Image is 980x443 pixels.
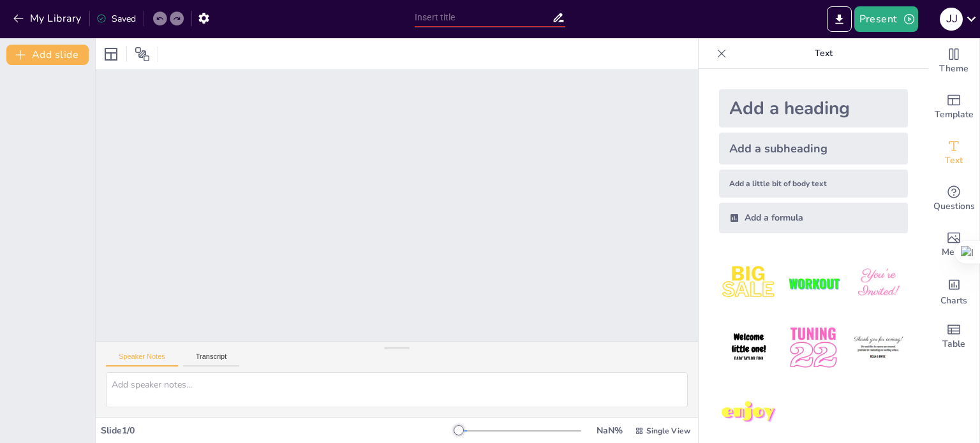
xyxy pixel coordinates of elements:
[719,170,908,198] div: Add a little bit of body text
[933,200,975,214] span: Questions
[940,6,963,32] button: J J
[135,47,150,62] span: Position
[928,268,979,314] div: Add charts and graphs
[928,38,979,84] div: Change the overall theme
[719,203,908,233] div: Add a formula
[928,314,979,359] div: Add a table
[940,8,963,31] div: J J
[935,108,974,122] span: Template
[10,8,87,29] button: My Library
[96,13,136,25] div: Saved
[719,318,778,377] img: 4.jpeg
[415,8,552,27] input: Insert title
[719,133,908,164] div: Add a subheading
[719,89,908,127] div: Add a heading
[106,352,178,367] button: Speaker Notes
[942,337,965,351] span: Table
[6,45,89,65] button: Add slide
[928,176,979,222] div: Get real-time input from your audience
[939,62,969,76] span: Theme
[940,294,967,308] span: Charts
[646,426,690,436] span: Single View
[849,318,908,377] img: 6.jpeg
[594,425,625,437] div: NaN %
[827,6,852,32] button: Export to PowerPoint
[945,154,963,168] span: Text
[928,222,979,268] div: Add images, graphics, shapes or video
[732,38,916,69] p: Text
[783,318,843,377] img: 5.jpeg
[942,245,967,259] span: Media
[101,44,121,64] div: Layout
[183,352,240,367] button: Transcript
[928,84,979,130] div: Add ready made slides
[783,254,843,313] img: 2.jpeg
[928,130,979,176] div: Add text boxes
[101,425,459,437] div: Slide 1 / 0
[854,6,918,32] button: Present
[719,254,778,313] img: 1.jpeg
[719,383,778,442] img: 7.jpeg
[849,254,908,313] img: 3.jpeg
